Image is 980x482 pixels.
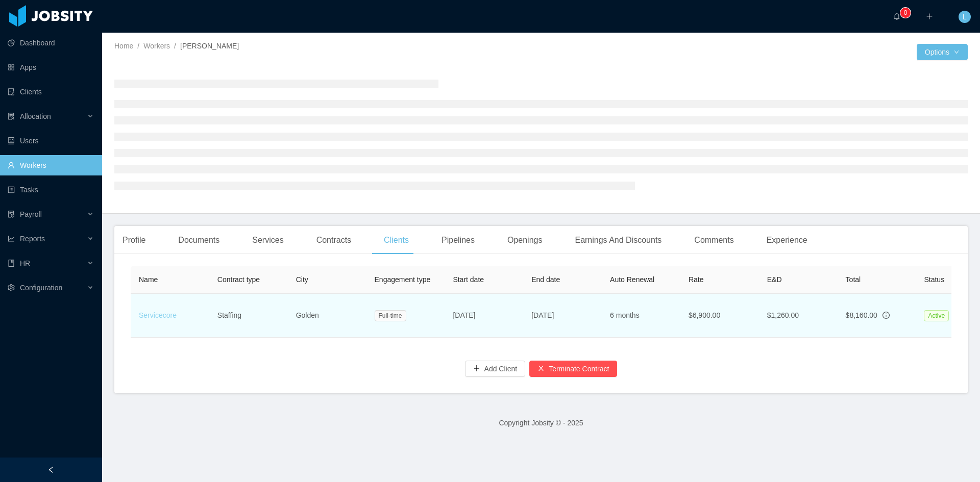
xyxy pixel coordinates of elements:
[20,235,45,243] span: Reports
[102,405,980,441] footer: Copyright Jobsity © - 2025
[308,226,359,255] div: Contracts
[610,275,654,284] span: Auto Renewal
[114,42,133,50] a: Home
[8,57,94,78] a: icon: appstoreApps
[170,226,228,255] div: Documents
[529,361,617,377] button: icon: closeTerminate Contract
[8,155,94,175] a: icon: userWorkers
[375,275,431,284] span: Engagement type
[288,294,366,338] td: Golden
[453,275,484,284] span: Start date
[114,226,154,255] div: Profile
[924,275,944,284] span: Status
[602,294,680,338] td: 6 months
[139,275,158,284] span: Name
[689,275,704,284] span: Rate
[680,294,759,338] td: $6,900.00
[20,210,42,218] span: Payroll
[174,42,176,50] span: /
[465,361,526,377] button: icon: plusAdd Client
[20,284,62,292] span: Configuration
[8,260,15,267] i: icon: book
[846,275,861,284] span: Total
[531,275,560,284] span: End date
[244,226,291,255] div: Services
[883,312,890,319] span: info-circle
[453,311,475,319] span: [DATE]
[8,235,15,242] i: icon: line-chart
[567,226,670,255] div: Earnings And Discounts
[499,226,551,255] div: Openings
[926,13,933,20] i: icon: plus
[8,131,94,151] a: icon: robotUsers
[8,33,94,53] a: icon: pie-chartDashboard
[139,311,177,319] a: Servicecore
[433,226,483,255] div: Pipelines
[296,275,308,284] span: City
[686,226,742,255] div: Comments
[217,275,260,284] span: Contract type
[143,42,170,50] a: Workers
[180,42,239,50] span: [PERSON_NAME]
[8,211,15,218] i: icon: file-protect
[846,311,877,319] span: $8,160.00
[8,284,15,291] i: icon: setting
[8,180,94,200] a: icon: profileTasks
[758,226,816,255] div: Experience
[375,310,406,321] span: Full-time
[767,311,799,319] span: $1,260.00
[893,13,900,20] i: icon: bell
[8,82,94,102] a: icon: auditClients
[20,259,30,267] span: HR
[900,8,911,18] sup: 0
[531,311,554,319] span: [DATE]
[20,112,51,120] span: Allocation
[217,311,241,319] span: Staffing
[8,113,15,120] i: icon: solution
[924,310,949,321] span: Active
[376,226,417,255] div: Clients
[767,275,782,284] span: E&D
[137,42,139,50] span: /
[917,44,968,60] button: Optionsicon: down
[963,11,967,23] span: L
